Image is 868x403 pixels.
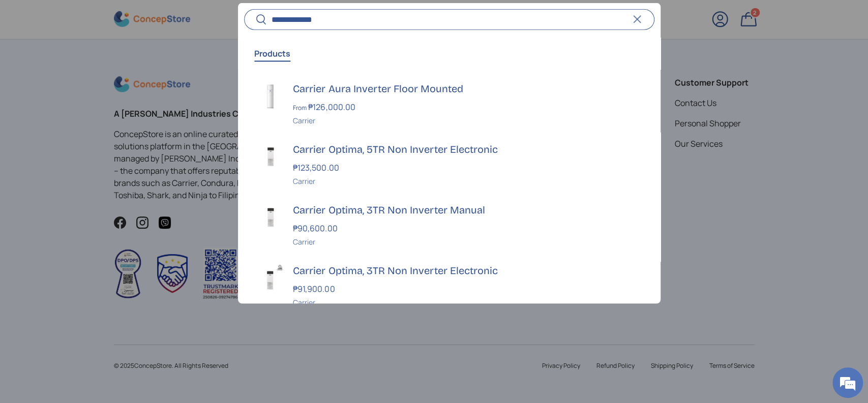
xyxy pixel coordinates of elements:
[293,283,337,294] strong: ₱91,900.00
[59,128,140,231] span: We're online!
[5,278,194,314] textarea: Type your message and hit 'Enter'
[254,41,290,65] button: Products
[293,222,340,233] strong: ₱90,600.00
[256,81,285,110] img: carrier-3-0-tr-xfv-premium-floorstanding-closed-swing-single-unit-full-view-concepstore
[293,175,642,186] div: Carrier
[293,297,642,307] div: Carrier
[167,5,191,30] div: Minimize live chat window
[293,236,642,247] div: Carrier
[293,142,642,156] h3: Carrier Optima, 5TR Non Inverter Electronic
[293,263,642,277] h3: Carrier Optima, 3TR Non Inverter Electronic
[293,103,307,112] span: From
[293,115,642,125] div: Carrier
[293,162,341,173] strong: ₱123,500.00
[238,255,660,315] a: Carrier Optima, 3TR Non Inverter Electronic ₱91,900.00 Carrier
[53,57,171,70] div: Chat with us now
[308,101,357,112] strong: ₱126,000.00
[238,133,660,194] a: carrier-optima-5tr-non-inverter-floor-standing-aircon-unit-full-view-concepstore Carrier Optima, ...
[293,202,642,217] h3: Carrier Optima, 3TR Non Inverter Manual
[293,81,642,95] h3: Carrier Aura Inverter Floor Mounted
[238,73,660,133] a: carrier-3-0-tr-xfv-premium-floorstanding-closed-swing-single-unit-full-view-concepstore Carrier A...
[256,202,285,231] img: carrier-optima-3tr-non-inverter-manual-floor-standing-aircon-unit-full-view-concepstore
[256,142,285,170] img: carrier-optima-5tr-non-inverter-floor-standing-aircon-unit-full-view-concepstore
[238,194,660,255] a: carrier-optima-3tr-non-inverter-manual-floor-standing-aircon-unit-full-view-concepstore Carrier O...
